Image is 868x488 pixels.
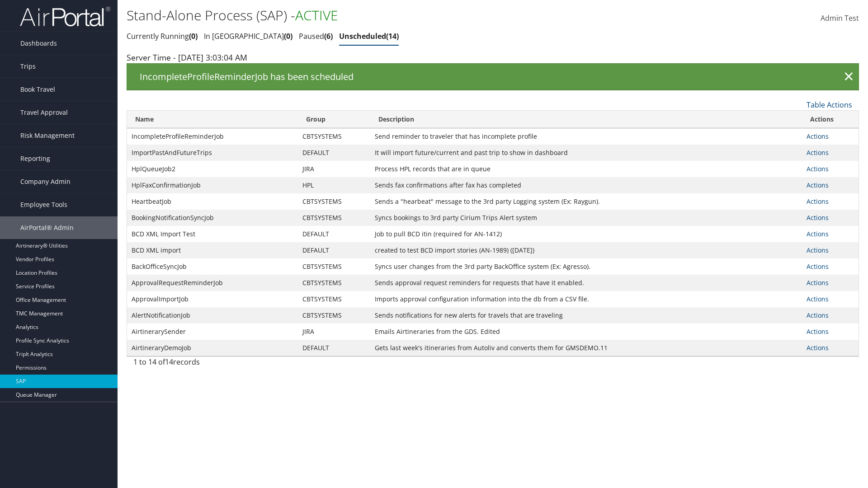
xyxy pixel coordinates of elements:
[127,193,298,210] td: HeartbeatJob
[298,324,370,340] td: JIRA
[127,242,298,258] td: BCD XML import
[807,230,829,238] a: Actions
[370,307,802,324] td: Sends notifications for new alerts for travels that are traveling
[370,193,802,210] td: Sends a "hearbeat" message to the 3rd party Logging system (Ex: Raygun).
[20,32,57,55] span: Dashboards
[127,177,298,193] td: HplFaxConfirmationJob
[20,216,74,239] span: AirPortal® Admin
[298,291,370,307] td: CBTSYSTEMS
[370,226,802,242] td: Job to pull BCD itin (required for AN-1412)
[298,210,370,226] td: CBTSYSTEMS
[127,291,298,307] td: ApprovalImportJob
[807,311,829,319] a: Actions
[370,161,802,177] td: Process HPL records that are in queue
[127,6,615,25] h1: Stand-Alone Process (SAP) -
[298,145,370,161] td: DEFAULT
[370,145,802,161] td: It will import future/current and past trip to show in dashboard
[807,132,829,141] a: Actions
[127,324,298,340] td: AirtinerarySender
[807,213,829,222] a: Actions
[807,343,829,352] a: Actions
[298,226,370,242] td: DEFAULT
[339,31,399,41] a: Unscheduled14
[127,258,298,275] td: BackOfficeSyncJob
[370,291,802,307] td: Imports approval configuration information into the db from a CSV file.
[802,111,859,128] th: Actions
[127,31,198,41] a: Currently Running0
[807,262,829,271] a: Actions
[298,193,370,210] td: CBTSYSTEMS
[807,148,829,157] a: Actions
[821,5,859,33] a: Admin Test
[133,357,303,372] div: 1 to 14 of records
[20,170,71,193] span: Company Admin
[127,226,298,242] td: BCD XML Import Test
[20,193,67,216] span: Employee Tools
[807,197,829,206] a: Actions
[20,101,68,124] span: Travel Approval
[298,128,370,145] td: CBTSYSTEMS
[807,295,829,303] a: Actions
[20,6,110,27] img: airportal-logo.png
[370,128,802,145] td: Send reminder to traveler that has incomplete profile
[821,13,859,23] span: Admin Test
[127,161,298,177] td: HplQueueJob2
[20,124,75,147] span: Risk Management
[127,52,859,63] div: Server Time - [DATE] 3:03:04 AM
[370,210,802,226] td: Syncs bookings to 3rd party Cirium Trips Alert system
[295,6,338,24] span: ACTIVE
[298,275,370,291] td: CBTSYSTEMS
[370,324,802,340] td: Emails Airtineraries from the GDS. Edited
[299,31,333,41] a: Paused6
[298,161,370,177] td: JIRA
[127,63,859,90] div: IncompleteProfileReminderJob has been scheduled
[807,100,852,110] a: Table Actions
[127,128,298,145] td: IncompleteProfileReminderJob
[20,147,50,170] span: Reporting
[204,31,292,41] a: In [GEOGRAPHIC_DATA]0
[298,242,370,258] td: DEFAULT
[298,307,370,324] td: CBTSYSTEMS
[386,31,399,41] span: 14
[298,258,370,275] td: CBTSYSTEMS
[20,55,36,78] span: Trips
[127,275,298,291] td: ApprovalRequestReminderJob
[324,31,333,41] span: 6
[370,242,802,258] td: created to test BCD import stories (AN-1989) ([DATE])
[127,145,298,161] td: ImportPastAndFutureTrips
[127,340,298,356] td: AirtineraryDemoJob
[370,275,802,291] td: Sends approval request reminders for requests that have it enabled.
[284,31,292,41] span: 0
[807,278,829,287] a: Actions
[807,246,829,254] a: Actions
[841,68,857,86] a: ×
[20,78,55,101] span: Book Travel
[127,111,298,128] th: Name: activate to sort column ascending
[370,177,802,193] td: Sends fax confirmations after fax has completed
[807,327,829,336] a: Actions
[298,177,370,193] td: HPL
[370,111,802,128] th: Description
[189,31,198,41] span: 0
[165,357,173,367] span: 14
[807,164,829,173] a: Actions
[127,307,298,324] td: AlertNotificationJob
[298,340,370,356] td: DEFAULT
[807,181,829,189] a: Actions
[370,258,802,275] td: Syncs user changes from the 3rd party BackOffice system (Ex: Agresso).
[127,210,298,226] td: BookingNotificationSyncJob
[298,111,370,128] th: Group: activate to sort column ascending
[370,340,802,356] td: Gets last week's itineraries from Autoliv and converts them for GMSDEMO.11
